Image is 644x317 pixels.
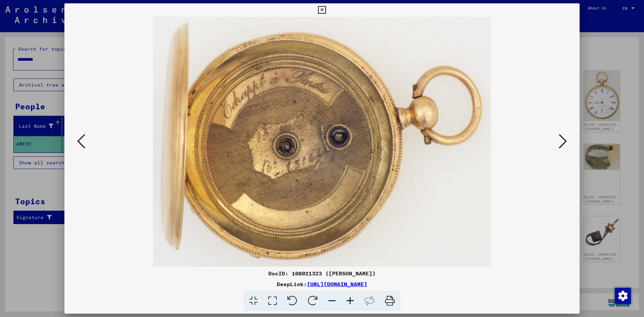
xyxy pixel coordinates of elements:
div: DocID: 108021323 ([PERSON_NAME]) [64,269,580,277]
img: Change consent [615,288,631,304]
a: [URL][DOMAIN_NAME] [307,281,367,287]
img: 002.jpg [87,17,557,267]
div: DeepLink: [64,280,580,288]
div: Change consent [614,287,631,304]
